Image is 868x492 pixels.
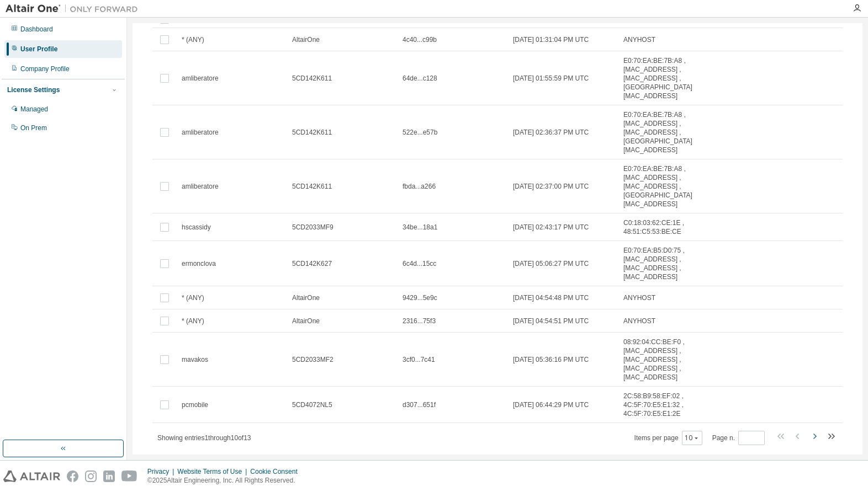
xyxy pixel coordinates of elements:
span: Items per page [634,431,702,445]
span: 5CD142K627 [292,259,332,268]
div: User Profile [20,45,57,54]
div: Company Profile [20,65,70,73]
span: pcmobile [182,400,208,409]
span: C0:18:03:62:CE:1E , 48:51:C5:53:BE:CE [623,218,726,236]
span: ANYHOST [623,293,655,302]
span: E0:70:EA:BE:7B:A8 , [MAC_ADDRESS] , [MAC_ADDRESS] , [GEOGRAPHIC_DATA][MAC_ADDRESS] [623,110,726,154]
span: E0:70:EA:B5:D0:75 , [MAC_ADDRESS] , [MAC_ADDRESS] , [MAC_ADDRESS] [623,246,726,281]
div: On Prem [20,124,47,132]
span: AltairOne [292,293,320,302]
span: 5CD142K611 [292,74,332,83]
span: 9429...5e9c [403,293,437,302]
span: amliberatore [182,128,219,137]
div: Dashboard [20,25,53,34]
span: 2316...75f3 [403,317,436,325]
span: 2C:58:B9:58:EF:02 , 4C:5F:70:E5:E1:32 , 4C:5F:70:E5:E1:2E [623,392,726,418]
div: License Settings [7,85,60,94]
span: [DATE] 02:43:17 PM UTC [513,223,589,232]
span: 5CD4072NL5 [292,400,332,409]
img: altair_logo.svg [3,470,60,482]
span: 08:92:04:CC:BE:F0 , [MAC_ADDRESS] , [MAC_ADDRESS] , [MAC_ADDRESS] , [MAC_ADDRESS] [623,338,726,382]
span: [DATE] 05:36:16 PM UTC [513,355,589,364]
span: hscassidy [182,223,211,232]
span: 5CD2033MF2 [292,355,334,364]
span: [DATE] 02:37:00 PM UTC [513,182,589,191]
span: * (ANY) [182,317,204,325]
img: youtube.svg [121,470,137,482]
span: Page n. [712,431,765,445]
img: linkedin.svg [103,470,115,482]
span: * (ANY) [182,293,204,302]
span: ermonclova [182,259,216,268]
span: E0:70:EA:BE:7B:A8 , [MAC_ADDRESS] , [MAC_ADDRESS] , [GEOGRAPHIC_DATA][MAC_ADDRESS] [623,164,726,208]
img: Altair One [6,3,144,14]
div: Privacy [147,467,177,476]
div: Managed [20,105,48,114]
span: 4c40...c99b [403,35,437,44]
span: ANYHOST [623,35,655,44]
span: 5CD2033MF9 [292,223,334,232]
span: * (ANY) [182,35,204,44]
span: AltairOne [292,317,320,325]
span: [DATE] 01:31:04 PM UTC [513,35,589,44]
span: mavakos [182,355,208,364]
span: [DATE] 01:55:59 PM UTC [513,74,589,83]
span: 5CD142K611 [292,128,332,137]
div: Cookie Consent [250,467,304,476]
span: AltairOne [292,35,320,44]
span: ANYHOST [623,317,655,325]
span: 3cf0...7c41 [403,355,435,364]
span: [DATE] 02:36:37 PM UTC [513,128,589,137]
div: Website Terms of Use [177,467,250,476]
span: amliberatore [182,74,219,83]
span: [DATE] 06:44:29 PM UTC [513,400,589,409]
button: 10 [685,434,700,442]
p: © 2025 Altair Engineering, Inc. All Rights Reserved. [147,476,304,485]
span: 6c4d...15cc [403,259,436,268]
img: instagram.svg [85,470,97,482]
span: E0:70:EA:BE:7B:A8 , [MAC_ADDRESS] , [MAC_ADDRESS] , [GEOGRAPHIC_DATA][MAC_ADDRESS] [623,56,726,100]
span: d307...651f [403,400,436,409]
span: 5CD142K611 [292,182,332,191]
span: fbda...a266 [403,182,436,191]
span: 522e...e57b [403,128,437,137]
span: 34be...18a1 [403,223,437,232]
span: Showing entries 1 through 10 of 13 [157,434,251,442]
span: [DATE] 04:54:51 PM UTC [513,317,589,325]
span: [DATE] 04:54:48 PM UTC [513,293,589,302]
img: facebook.svg [67,470,78,482]
span: [DATE] 05:06:27 PM UTC [513,259,589,268]
span: amliberatore [182,182,219,191]
span: 64de...c128 [403,74,437,83]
